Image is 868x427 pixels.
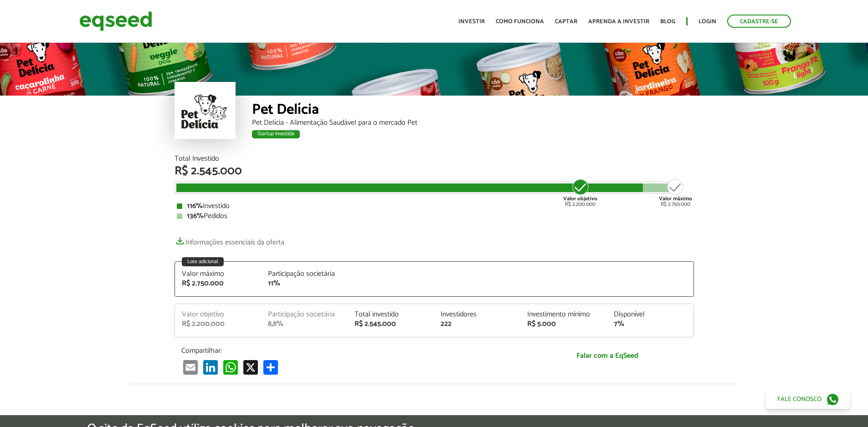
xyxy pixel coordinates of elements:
div: Pedidos [177,213,692,220]
a: Login [699,19,716,25]
a: Blog [660,19,675,25]
div: R$ 2.200.000 [182,320,255,328]
img: EqSeed [79,9,152,33]
a: Falar com a EqSeed [528,346,687,365]
div: R$ 2.750.000 [659,178,692,207]
div: Valor máximo [182,270,255,278]
div: Total Investido [175,155,694,163]
div: Investido [177,203,692,210]
div: Investidores [441,311,514,318]
a: LinkedIn [201,360,220,375]
div: 222 [441,320,514,328]
a: WhatsApp [221,360,240,375]
div: Pet Delícia [252,102,694,119]
div: Valor objetivo [182,311,255,318]
a: Compartilhar [262,360,280,375]
strong: Valor máximo [659,194,692,203]
div: Participação societária [268,311,341,318]
a: Investir [458,19,485,25]
div: 11% [268,280,341,287]
a: Aprenda a investir [588,19,649,25]
div: 8,8% [268,320,341,328]
div: Investimento mínimo [527,311,600,318]
div: Startup investida [252,130,300,138]
div: R$ 2.750.000 [182,280,255,287]
strong: Valor objetivo [563,194,597,203]
a: Como funciona [496,19,544,25]
div: R$ 5.000 [527,320,600,328]
div: R$ 2.545.000 [175,165,694,177]
div: R$ 2.545.000 [354,320,427,328]
div: Lote adicional [182,257,224,266]
a: Email [181,360,200,375]
strong: 136% [187,210,204,222]
p: Compartilhar: [181,346,514,355]
a: Cadastre-se [727,15,791,28]
div: 7% [614,320,687,328]
a: Informações essenciais da oferta [175,234,284,246]
div: Participação societária [268,270,341,278]
a: Captar [555,19,577,25]
a: Fale conosco [766,390,850,409]
strong: 116% [187,200,203,212]
a: X [241,360,260,375]
div: R$ 2.200.000 [563,178,597,207]
div: Pet Delícia - Alimentação Saudável para o mercado Pet [252,119,694,127]
div: Disponível [614,311,687,318]
div: Total investido [354,311,427,318]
